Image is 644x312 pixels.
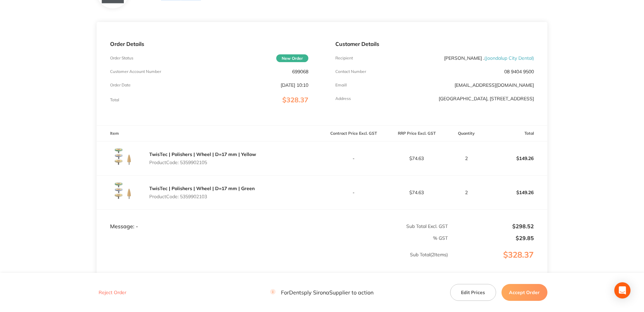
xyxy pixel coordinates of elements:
p: Product Code: 5359902103 [149,194,255,199]
a: TwisTec | Polishers | Wheel | D=17 mm | Yellow [149,151,256,157]
th: RRP Price Excl. GST [385,126,448,141]
p: Emaill [335,83,347,87]
p: 08 9404 9500 [504,69,534,74]
p: Order Status [110,56,133,60]
a: TwisTec | Polishers | Wheel | D=17 mm | Green [149,185,255,191]
p: $328.37 [448,250,547,273]
p: % GST [97,235,448,241]
th: Quantity [448,126,484,141]
span: $328.37 [282,96,308,104]
p: - [322,190,385,195]
p: 2 [448,156,484,161]
p: Product Code: 5359902105 [149,160,256,165]
p: Contact Number [335,69,366,74]
p: $149.26 [485,150,547,166]
span: New Order [276,54,308,62]
p: 2 [448,190,484,195]
p: Sub Total Excl. GST [322,224,448,229]
p: $298.52 [448,223,534,229]
p: Order Date [110,83,131,87]
p: [GEOGRAPHIC_DATA], [STREET_ADDRESS] [439,96,534,101]
div: Open Intercom Messenger [614,282,630,298]
button: Accept Order [501,284,547,301]
p: $149.26 [485,184,547,201]
a: [EMAIL_ADDRESS][DOMAIN_NAME] [455,82,534,88]
p: Order Details [110,41,308,47]
p: Customer Details [335,41,534,47]
p: Total [110,98,119,102]
p: [DATE] 10:10 [281,82,308,88]
td: Message: - [97,209,322,230]
button: Reject Order [97,290,128,296]
img: YzhvdWZiMQ [110,141,144,175]
p: Sub Total ( 2 Items) [97,252,448,271]
p: For Dentsply Sirona Supplier to action [270,289,373,296]
p: 699068 [292,69,308,74]
p: $29.85 [448,235,534,241]
p: $74.63 [385,156,448,161]
p: $74.63 [385,190,448,195]
span: ( Joondalup City Dental ) [484,55,534,61]
th: Item [97,126,322,141]
button: Edit Prices [450,284,496,301]
img: anRkYjA1bA [110,176,144,209]
p: [PERSON_NAME] . [444,55,534,61]
p: Address [335,96,351,101]
p: - [322,156,385,161]
th: Contract Price Excl. GST [322,126,385,141]
th: Total [484,126,547,141]
p: Customer Account Number [110,69,161,74]
p: Recipient [335,56,353,60]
